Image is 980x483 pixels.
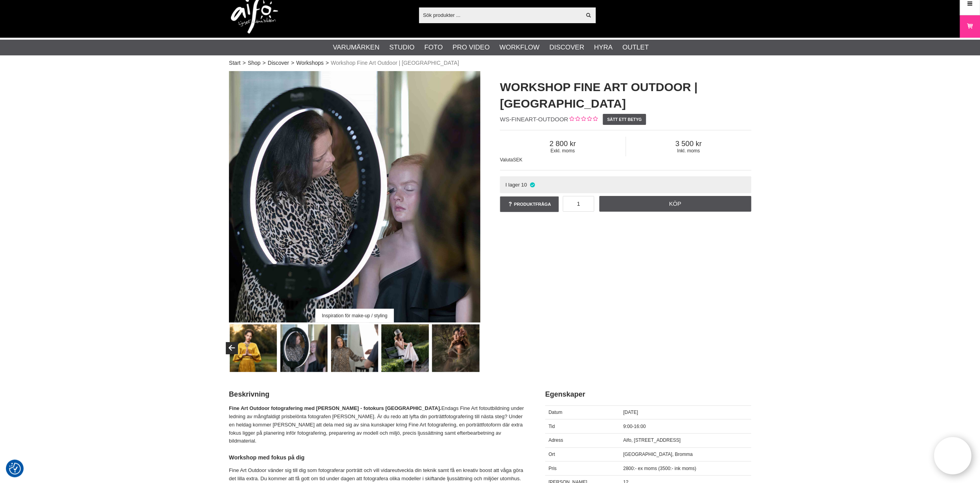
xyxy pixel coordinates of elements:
[500,157,513,163] span: Valuta
[432,324,479,372] img: Fine Art Outdoor
[325,59,329,67] span: >
[452,42,489,53] a: Pro Video
[500,196,559,212] a: Produktfråga
[500,116,568,123] span: WS-FINEART-OUTDOOR
[549,424,555,429] span: Tid
[623,424,645,429] span: 9:00-16:00
[229,59,241,67] a: Start
[229,454,525,461] h4: Workshop med fokus på dig
[230,324,277,372] img: Blanda befintligt ljus med blixtljus
[549,410,562,415] span: Datum
[331,324,378,372] img: Genomgång av blixtutrusting
[389,42,414,53] a: Studio
[603,114,646,125] a: Sätt ett betyg
[500,148,625,154] span: Exkl. moms
[594,42,612,53] a: Hyra
[296,59,324,67] a: Workshops
[229,404,525,445] p: Endags Fine Art fotoutbildning under ledning av mångfaldigt prisbelönta fotografen [PERSON_NAME]....
[229,390,525,399] h2: Beskrivning
[549,452,555,457] span: Ort
[513,157,522,163] span: SEK
[229,405,441,411] strong: Fine Art Outdoor fotografering med [PERSON_NAME] - fotokurs [GEOGRAPHIC_DATA].
[549,42,584,53] a: Discover
[521,182,527,188] span: 10
[333,42,380,53] a: Varumärken
[626,139,751,148] span: 3 500
[599,196,751,212] a: Köp
[549,437,563,443] span: Adress
[229,71,480,322] img: Workshop Fine Art Outdoors
[262,59,265,67] span: >
[419,9,581,21] input: Sök produkter ...
[549,466,557,471] span: Pris
[268,59,289,67] a: Discover
[622,42,649,53] a: Outlet
[623,466,696,471] span: 2800:- ex moms (3500:- ink moms)
[505,182,520,188] span: I lager
[315,309,394,322] div: Inspiration för make-up / styling
[229,71,480,322] a: Inspiration för make-up / styling
[280,324,328,372] img: Inspiration för make-up / styling
[226,342,238,354] button: Previous
[9,463,21,474] img: Revisit consent button
[243,59,246,67] span: >
[248,59,261,67] a: Shop
[500,79,751,112] h1: Workshop Fine Art Outdoor | [GEOGRAPHIC_DATA]
[545,390,751,399] h2: Egenskaper
[381,324,429,372] img: Komponera porträttbilder utomhus
[500,139,625,148] span: 2 800
[291,59,294,67] span: >
[529,182,536,188] i: I lager
[568,115,598,124] div: Kundbetyg: 0
[499,42,539,53] a: Workflow
[623,410,638,415] span: [DATE]
[623,437,680,443] span: Aifo, [STREET_ADDRESS]
[623,452,693,457] span: [GEOGRAPHIC_DATA], Bromma
[331,59,459,67] span: Workshop Fine Art Outdoor | [GEOGRAPHIC_DATA]
[626,148,751,154] span: Inkl. moms
[424,42,442,53] a: Foto
[9,461,21,476] button: Samtyckesinställningar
